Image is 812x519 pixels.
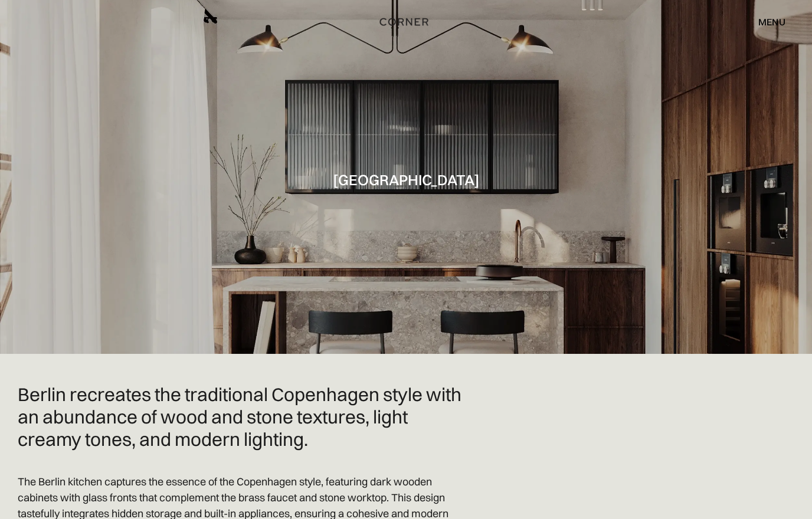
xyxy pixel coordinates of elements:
[758,17,785,27] div: menu
[333,172,480,188] h1: [GEOGRAPHIC_DATA]
[367,14,445,29] a: home
[746,12,785,32] div: menu
[18,383,465,450] h2: Berlin recreates the traditional Copenhagen style with an abundance of wood and stone textures, l...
